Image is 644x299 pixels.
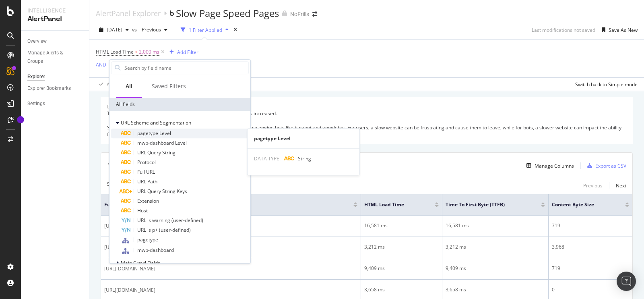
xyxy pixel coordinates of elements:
[107,110,626,138] div: The number of pages that take longer than 2 seconds to load has increased. Site speed is an impor...
[178,23,232,36] button: 1 Filter Applied
[96,61,106,69] button: AND
[137,247,174,253] span: mwp-dashboard
[248,135,359,142] div: pagetype Level
[27,100,45,108] div: Settings
[572,78,638,91] button: Switch back to Simple mode
[137,236,158,243] span: pagetype
[137,226,191,233] span: URL is p+ (user-defined)
[137,168,155,175] span: Full URL
[104,286,155,294] span: [URL][DOMAIN_NAME]
[138,23,171,36] button: Previous
[312,11,317,17] div: arrow-right-arrow-left
[96,9,161,18] a: AlertPanel Explorer
[532,27,595,33] div: Last modifications not saved
[137,178,157,185] span: URL Path
[137,139,187,146] span: mwp-dashboard Level
[27,49,76,66] div: Manage Alerts & Groups
[137,149,175,156] span: URL Query String
[617,272,636,291] div: Open Intercom Messenger
[104,265,155,273] span: [URL][DOMAIN_NAME]
[364,286,439,293] div: 3,658 ms
[138,26,161,33] span: Previous
[137,188,187,195] span: URL Query String Keys
[152,82,186,90] div: Saved Filters
[166,47,198,57] button: Add Filter
[27,100,83,108] a: Settings
[364,201,423,208] span: HTML Load Time
[104,222,155,230] span: [URL][DOMAIN_NAME]
[137,217,203,224] span: URL is warning (user-defined)
[107,26,122,33] span: 2025 Aug. 17th
[189,27,222,33] div: 1 Filter Applied
[27,84,71,93] div: Explorer Bookmarks
[616,181,626,190] button: Next
[137,207,148,214] span: Host
[552,286,629,293] div: 0
[27,49,83,66] a: Manage Alerts & Groups
[137,159,156,166] span: Protocol
[232,26,239,34] div: times
[96,23,132,36] button: [DATE]
[27,73,83,81] a: Explorer
[135,48,138,55] span: >
[599,23,638,36] button: Save As New
[27,6,83,15] div: Intelligence
[124,62,248,74] input: Search by field name
[552,222,629,229] div: 719
[132,26,138,33] span: vs
[609,27,638,33] div: Save As New
[535,162,574,169] div: Manage Columns
[290,10,309,18] div: NoFrills
[583,181,603,190] button: Previous
[27,37,47,46] div: Overview
[126,82,132,90] div: All
[104,201,341,208] span: Full URL
[96,61,106,68] div: AND
[446,222,545,229] div: 16,581 ms
[107,103,134,110] div: Description:
[446,265,545,272] div: 9,409 ms
[96,48,134,55] span: HTML Load Time
[104,243,155,251] span: [URL][DOMAIN_NAME]
[17,116,24,123] div: Tooltip anchor
[364,243,439,251] div: 3,212 ms
[27,37,83,46] a: Overview
[552,201,613,208] span: Content Byte Size
[616,182,626,189] div: Next
[96,78,119,91] button: Apply
[137,130,171,137] span: pagetype Level
[364,222,439,229] div: 16,581 ms
[121,260,160,267] span: Main Crawl Fields
[364,265,439,272] div: 9,409 ms
[575,81,638,88] div: Switch back to Simple mode
[137,197,159,204] span: Extension
[254,155,281,162] span: DATA TYPE:
[177,49,198,56] div: Add Filter
[107,181,182,190] div: Showing 1 to 50 of 12,101 entries
[523,161,574,170] button: Manage Columns
[446,286,545,293] div: 3,658 ms
[27,84,83,93] a: Explorer Bookmarks
[121,120,191,127] span: URL Scheme and Segmentation
[139,46,159,58] span: 2,000 ms
[176,6,279,20] div: Slow Page Speed Pages
[298,155,311,162] span: String
[552,265,629,272] div: 719
[107,159,200,172] span: 12,101 Entries found
[27,15,83,24] div: AlertPanel
[584,159,626,172] button: Export as CSV
[27,73,45,81] div: Explorer
[583,182,603,189] div: Previous
[446,201,529,208] span: Time To First Byte (TTFB)
[107,81,119,88] div: Apply
[552,243,629,251] div: 3,968
[446,243,545,251] div: 3,212 ms
[109,98,250,111] div: All fields
[595,162,626,169] div: Export as CSV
